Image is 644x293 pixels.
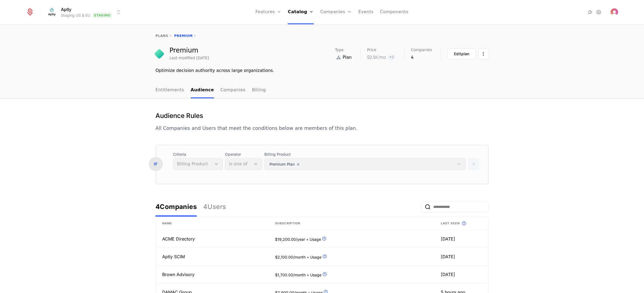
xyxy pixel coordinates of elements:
nav: Main [155,82,489,98]
h1: Audience Rules [155,111,357,120]
a: plans [155,34,168,38]
span: + Usage [307,255,321,259]
p: All Companies and Users that meet the conditions below are members of this plan. [155,124,357,132]
a: Entitlements [155,82,184,98]
span: Plan [342,54,352,61]
div: $19,200.00/year [275,235,428,242]
td: [DATE] [434,266,488,283]
div: $2.5K /mo [367,54,386,60]
a: Billing [252,82,266,98]
span: Criteria [173,152,223,157]
span: Last seen [441,221,460,226]
div: 4 Users [203,203,226,211]
button: Select action [478,48,489,59]
a: Integrations [587,9,593,15]
div: Optimize decision authority across large organizations. [155,67,489,74]
div: IF [149,157,163,171]
span: Price [367,48,376,52]
span: Operator [225,152,262,157]
button: Open user button [611,8,618,16]
td: [DATE] [434,248,488,266]
div: Last modified [DATE] [169,55,209,61]
span: Companies [411,48,432,52]
a: Settings [595,9,602,15]
span: Aptly [61,6,71,13]
th: Name [156,217,269,230]
span: Type [335,48,344,52]
span: Billing Product [264,152,466,157]
div: Staging US & EU [61,13,90,18]
ul: Choose Sub Page [155,82,266,98]
img: 's logo [611,8,618,16]
td: [DATE] [434,230,488,248]
div: Edit plan [454,51,469,57]
div: Premium [169,47,209,54]
span: + 1 [387,54,396,60]
div: $1,700.00/month [275,271,428,278]
td: Aptly SCIM [156,248,269,266]
a: Companies [220,82,245,98]
div: ariaLabel [155,197,226,217]
span: + Usage [307,273,321,277]
div: 4 [411,54,432,60]
div: 4 Companies [155,203,197,211]
td: ACME Directory [156,230,269,248]
a: Audience [191,82,214,98]
th: Subscription [269,217,434,230]
td: Brown Advisory [156,266,269,283]
button: Select environment [47,6,122,18]
span: + Usage [306,237,321,242]
div: $2,100.00/month [275,253,428,260]
img: Aptly [45,6,58,19]
button: Editplan [447,48,476,59]
span: Staging [92,13,112,18]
